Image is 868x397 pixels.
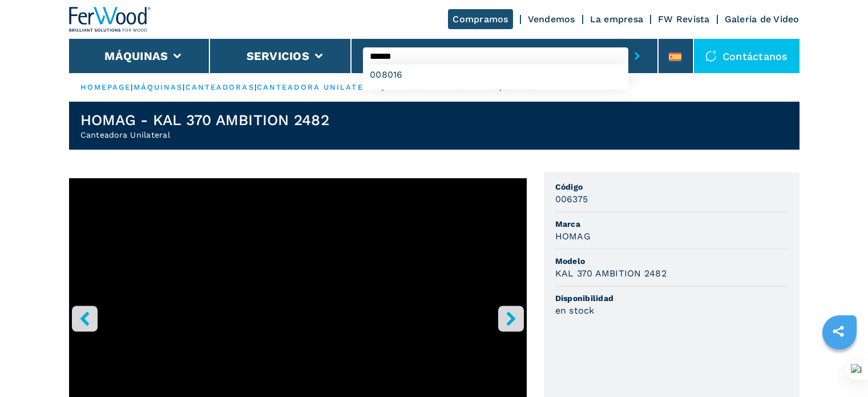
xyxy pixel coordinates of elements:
[247,49,309,63] button: Servicios
[590,14,644,25] a: La empresa
[72,306,98,331] button: left-button
[134,83,183,91] a: máquinas
[131,83,133,91] span: |
[104,49,168,63] button: Máquinas
[448,9,512,29] a: Compramos
[628,43,646,69] button: submit-button
[255,83,257,91] span: |
[80,129,329,141] h2: Canteadora Unilateral
[80,83,131,91] a: HOMEPAGE
[555,292,788,304] span: Disponibilidad
[694,39,800,73] div: Contáctanos
[69,7,151,32] img: Ferwood
[257,83,382,91] a: canteadora unilateral
[363,65,628,85] div: 008016
[555,255,788,267] span: Modelo
[498,306,524,331] button: right-button
[824,317,853,346] a: sharethis
[555,304,595,317] h3: en stock
[819,346,859,388] iframe: Chat
[658,14,710,25] a: FW Revista
[555,218,788,230] span: Marca
[555,230,591,243] h3: HOMAG
[555,193,588,206] h3: 006375
[183,83,185,91] span: |
[555,181,788,193] span: Código
[705,50,717,62] img: Contáctanos
[555,267,667,280] h3: KAL 370 AMBITION 2482
[528,14,575,25] a: Vendemos
[185,83,255,91] a: canteadoras
[80,111,329,129] h1: HOMAG - KAL 370 AMBITION 2482
[725,14,800,25] a: Galeria de Video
